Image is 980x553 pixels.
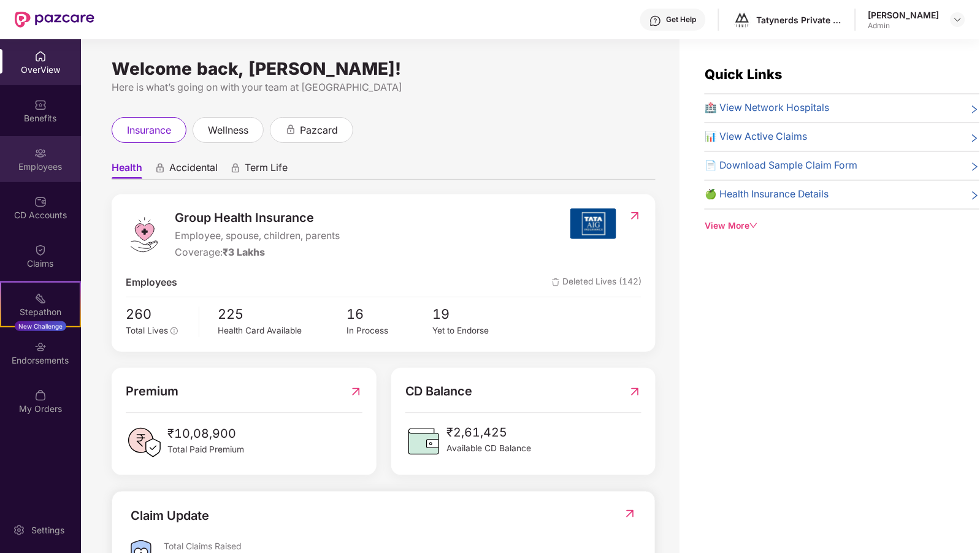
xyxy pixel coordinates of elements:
[34,244,47,256] img: svg+xml;base64,PHN2ZyBpZD0iQ2xhaW0iIHhtbG5zPSJodHRwOi8vd3d3LnczLm9yZy8yMDAwL3N2ZyIgd2lkdGg9IjIwIi...
[970,189,980,202] span: right
[126,216,163,253] img: logo
[624,508,637,520] img: RedirectIcon
[970,132,980,145] span: right
[112,80,656,95] div: Here is what’s going on with your team at [GEOGRAPHIC_DATA]
[34,196,47,208] img: svg+xml;base64,PHN2ZyBpZD0iQ0RfQWNjb3VudHMiIGRhdGEtbmFtZT0iQ0QgQWNjb3VudHMiIHhtbG5zPSJodHRwOi8vd3...
[447,423,532,442] span: ₹2,61,425
[405,423,442,460] img: CDBalanceIcon
[552,275,641,291] span: Deleted Lives (142)
[705,187,829,202] span: 🍏 Health Insurance Details
[223,246,265,258] span: ₹3 Lakhs
[155,162,166,174] div: animation
[13,524,25,536] img: svg+xml;base64,PHN2ZyBpZD0iU2V0dGluZy0yMHgyMCIgeG1sbnM9Imh0dHA6Ly93d3cudzMub3JnLzIwMDAvc3ZnIiB3aW...
[629,210,641,222] img: RedirectIcon
[218,324,346,338] div: Health Card Available
[347,303,433,324] span: 16
[126,326,168,335] span: Total Lives
[34,341,47,353] img: svg+xml;base64,PHN2ZyBpZD0iRW5kb3JzZW1lbnRzIiB4bWxucz0iaHR0cDovL3d3dy53My5vcmcvMjAwMC9zdmciIHdpZH...
[175,245,340,261] div: Coverage:
[169,161,218,179] span: Accidental
[175,229,340,244] span: Employee, spouse, children, parents
[167,443,244,457] span: Total Paid Premium
[218,303,346,324] span: 225
[347,324,433,338] div: In Process
[127,123,171,138] span: insurance
[285,124,296,135] div: animation
[350,382,362,401] img: RedirectIcon
[970,161,980,174] span: right
[34,292,47,305] img: svg+xml;base64,PHN2ZyB4bWxucz0iaHR0cDovL3d3dy53My5vcmcvMjAwMC9zdmciIHdpZHRoPSIyMSIgaGVpZ2h0PSIyMC...
[175,208,340,227] span: Group Health Insurance
[1,306,80,318] div: Stepathon
[126,275,177,291] span: Employees
[733,11,751,29] img: logo%20-%20black%20(1).png
[170,327,178,335] span: info-circle
[245,161,288,179] span: Term Life
[208,123,248,138] span: wellness
[300,123,338,138] span: pazcard
[705,66,782,82] span: Quick Links
[405,382,473,401] span: CD Balance
[34,50,47,63] img: svg+xml;base64,PHN2ZyBpZD0iSG9tZSIgeG1sbnM9Imh0dHA6Ly93d3cudzMub3JnLzIwMDAvc3ZnIiB3aWR0aD0iMjAiIG...
[570,208,616,239] img: insurerIcon
[629,382,641,401] img: RedirectIcon
[705,158,857,174] span: 📄 Download Sample Claim Form
[705,219,980,233] div: View More
[970,103,980,116] span: right
[667,15,697,25] div: Get Help
[34,99,47,111] img: svg+xml;base64,PHN2ZyBpZD0iQmVuZWZpdHMiIHhtbG5zPSJodHRwOi8vd3d3LnczLm9yZy8yMDAwL3N2ZyIgd2lkdGg9Ij...
[126,382,178,401] span: Premium
[757,14,843,26] div: Tatynerds Private Limited
[15,321,66,331] div: New Challenge
[953,15,963,25] img: svg+xml;base64,PHN2ZyBpZD0iRHJvcGRvd24tMzJ4MzIiIHhtbG5zPSJodHRwOi8vd3d3LnczLm9yZy8yMDAwL3N2ZyIgd2...
[167,424,244,443] span: ₹10,08,900
[28,524,68,536] div: Settings
[868,21,940,31] div: Admin
[447,442,532,456] span: Available CD Balance
[433,324,519,338] div: Yet to Endorse
[112,161,142,179] span: Health
[126,303,190,324] span: 260
[705,101,829,116] span: 🏥 View Network Hospitals
[705,129,807,145] span: 📊 View Active Claims
[164,540,637,552] div: Total Claims Raised
[112,64,656,74] div: Welcome back, [PERSON_NAME]!
[749,221,758,230] span: down
[230,162,241,174] div: animation
[15,12,94,28] img: New Pazcare Logo
[433,303,519,324] span: 19
[552,278,560,286] img: deleteIcon
[649,15,662,27] img: svg+xml;base64,PHN2ZyBpZD0iSGVscC0zMngzMiIgeG1sbnM9Imh0dHA6Ly93d3cudzMub3JnLzIwMDAvc3ZnIiB3aWR0aD...
[34,147,47,159] img: svg+xml;base64,PHN2ZyBpZD0iRW1wbG95ZWVzIiB4bWxucz0iaHR0cDovL3d3dy53My5vcmcvMjAwMC9zdmciIHdpZHRoPS...
[131,506,209,525] div: Claim Update
[868,9,940,21] div: [PERSON_NAME]
[34,389,47,402] img: svg+xml;base64,PHN2ZyBpZD0iTXlfT3JkZXJzIiBkYXRhLW5hbWU9Ik15IE9yZGVycyIgeG1sbnM9Imh0dHA6Ly93d3cudz...
[126,424,163,461] img: PaidPremiumIcon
